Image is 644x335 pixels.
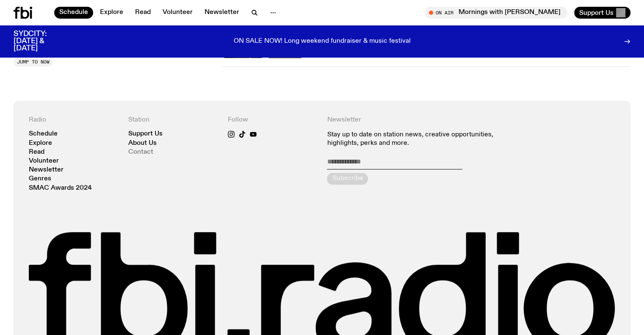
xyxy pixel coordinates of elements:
[54,7,93,19] a: Schedule
[29,158,59,164] a: Volunteer
[95,7,128,19] a: Explore
[158,7,198,19] a: Volunteer
[29,116,118,124] h4: Radio
[128,116,218,124] h4: Station
[228,116,317,124] h4: Follow
[29,167,64,173] a: Newsletter
[29,131,58,137] a: Schedule
[14,58,53,66] button: Jump to now
[29,140,52,147] a: Explore
[14,30,68,52] h3: SYDCITY: [DATE] & [DATE]
[199,7,244,19] a: Newsletter
[425,7,567,19] button: On AirMornings with [PERSON_NAME]
[234,38,411,45] p: ON SALE NOW! Long weekend fundraiser & music festival
[29,176,51,182] a: Genres
[17,60,50,64] span: Jump to now
[327,131,516,147] p: Stay up to date on station news, creative opportunities, highlights, perks and more.
[574,7,630,19] button: Support Us
[128,140,157,147] a: About Us
[327,116,516,124] h4: Newsletter
[327,173,368,185] button: Subscribe
[29,185,92,191] a: SMAC Awards 2024
[128,149,153,155] a: Contact
[128,131,163,137] a: Support Us
[130,7,156,19] a: Read
[579,9,614,17] span: Support Us
[29,149,44,155] a: Read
